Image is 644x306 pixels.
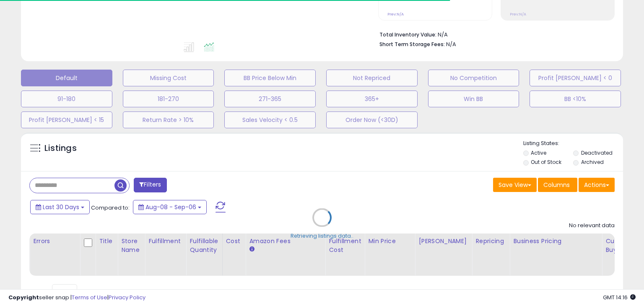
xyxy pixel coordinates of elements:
[123,70,214,86] button: Missing Cost
[379,29,608,39] li: N/A
[123,91,214,107] button: 181-270
[428,91,519,107] button: Win BB
[8,294,145,302] div: seller snap | |
[510,12,526,17] small: Prev: N/A
[379,41,445,48] b: Short Term Storage Fees:
[387,12,404,17] small: Prev: N/A
[291,232,353,240] div: Retrieving listings data..
[326,91,418,107] button: 365+
[379,31,436,38] b: Total Inventory Value:
[530,91,621,107] button: BB <10%
[530,70,621,86] button: Profit [PERSON_NAME] < 0
[224,91,316,107] button: 271-365
[224,112,316,128] button: Sales Velocity < 0.5
[428,70,519,86] button: No Competition
[8,293,39,301] strong: Copyright
[21,112,112,128] button: Profit [PERSON_NAME] < 15
[446,40,456,48] span: N/A
[21,91,112,107] button: 91-180
[123,112,214,128] button: Return Rate > 10%
[326,112,418,128] button: Order Now (<30D)
[224,70,316,86] button: BB Price Below Min
[326,70,418,86] button: Not Repriced
[21,70,112,86] button: Default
